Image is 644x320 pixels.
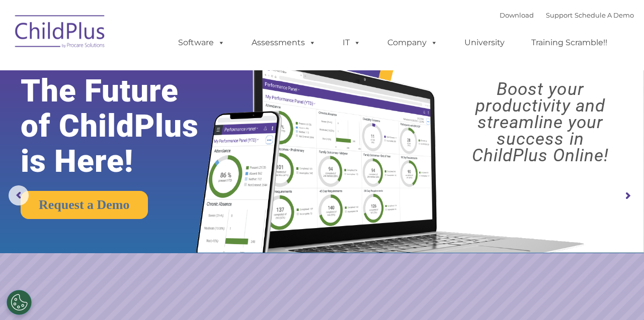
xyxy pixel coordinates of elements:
a: Schedule A Demo [575,11,634,19]
rs-layer: Boost your productivity and streamline your success in ChildPlus Online! [445,81,636,164]
a: Support [546,11,573,19]
button: Cookies Settings [7,290,32,315]
a: University [454,33,515,53]
font: | [500,11,634,19]
a: Training Scramble!! [521,33,617,53]
img: ChildPlus by Procare Solutions [10,8,111,58]
span: Last name [140,66,171,74]
a: Download [500,11,534,19]
a: Request a Demo [21,191,148,219]
span: Phone number [140,108,183,115]
a: IT [333,33,371,53]
a: Assessments [242,33,326,53]
a: Software [168,33,235,53]
rs-layer: The Future of ChildPlus is Here! [21,73,226,179]
a: Company [377,33,448,53]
